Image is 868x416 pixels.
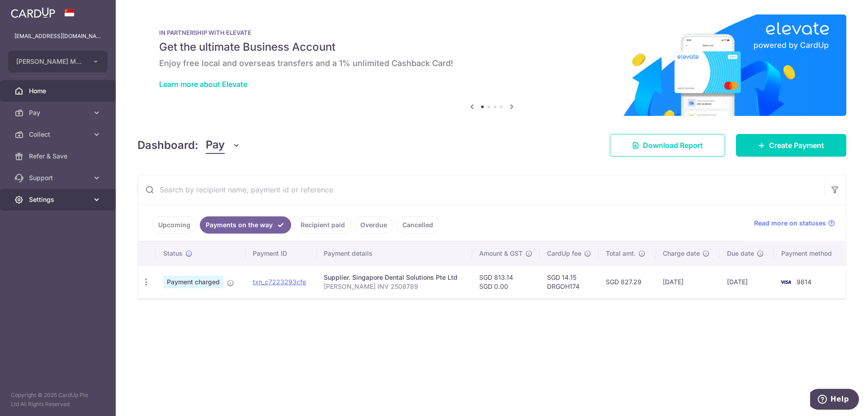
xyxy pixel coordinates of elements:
span: Refer & Save [29,152,89,161]
button: [PERSON_NAME] MANAGEMENT CONSULTANCY (S) PTE. LTD. [8,51,108,72]
th: Payment ID [245,242,316,265]
span: Settings [29,195,89,204]
input: Search by recipient name, payment id or reference [138,175,824,204]
img: Bank Card [777,277,795,287]
span: Status [163,249,183,258]
td: [DATE] [720,265,774,298]
a: Read more on statuses [754,219,835,228]
td: SGD 14.15 DRGOH174 [540,265,599,298]
p: [PERSON_NAME] INV 2508789 [324,282,465,291]
span: 9814 [797,278,811,286]
h4: Dashboard: [137,137,198,153]
span: Due date [727,249,754,258]
span: Payment charged [163,276,223,288]
span: Pay [29,108,89,117]
a: Create Payment [736,134,846,157]
td: [DATE] [656,265,720,298]
td: SGD 813.14 SGD 0.00 [472,265,540,298]
p: [EMAIL_ADDRESS][DOMAIN_NAME] [14,32,101,41]
p: IN PARTNERSHIP WITH ELEVATE [159,29,825,36]
a: Recipient paid [295,216,351,234]
span: Collect [29,130,89,139]
button: Pay [206,137,241,154]
div: Supplier. Singapore Dental Solutions Pte Ltd [324,273,465,282]
img: Renovation banner [137,14,846,116]
h5: Get the ultimate Business Account [159,40,825,54]
span: CardUp fee [547,249,581,258]
span: Support [29,173,89,182]
span: Create Payment [769,140,824,151]
iframe: Opens a widget where you can find more information [810,389,859,411]
a: txn_c7223293cfe [253,278,306,286]
a: Overdue [354,216,393,234]
span: [PERSON_NAME] MANAGEMENT CONSULTANCY (S) PTE. LTD. [16,57,83,66]
td: SGD 827.29 [599,265,656,298]
img: CardUp [11,7,55,18]
h6: Enjoy free local and overseas transfers and a 1% unlimited Cashback Card! [159,58,825,69]
span: Download Report [643,140,703,151]
a: Cancelled [396,216,439,234]
a: Payments on the way [200,216,291,234]
th: Payment details [316,242,472,265]
span: Charge date [663,249,700,258]
span: Total amt. [606,249,636,258]
span: Pay [206,137,225,154]
th: Payment method [774,242,846,265]
a: Download Report [610,134,725,157]
span: Read more on statuses [754,219,826,228]
a: Learn more about Elevate [159,80,247,89]
a: Upcoming [152,216,196,234]
span: Amount & GST [479,249,523,258]
span: Home [29,86,89,96]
